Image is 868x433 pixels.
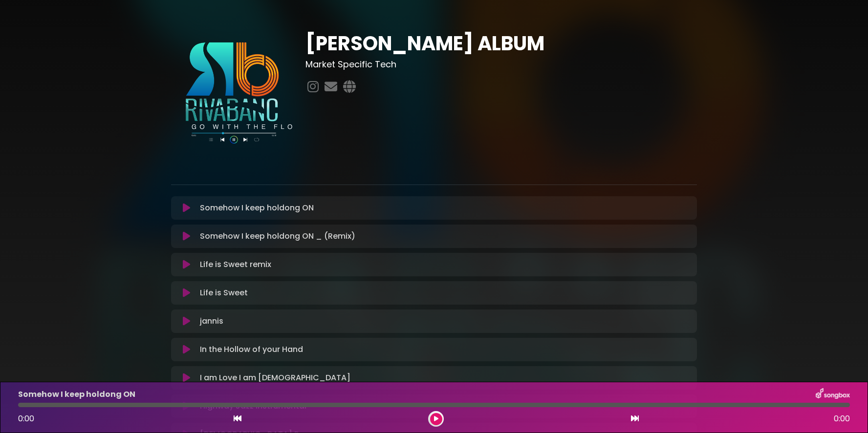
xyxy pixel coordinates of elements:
[305,32,697,55] h1: [PERSON_NAME] ALBUM
[200,344,303,355] p: In the Hollow of your Hand
[200,202,314,214] p: Somehow I keep holdong ON
[200,230,355,242] p: Somehow I keep holdong ON _ (Remix)
[200,315,223,327] p: jannis
[305,59,697,70] h3: Market Specific Tech
[18,413,34,424] span: 0:00
[200,287,248,299] p: Life is Sweet
[18,389,135,400] p: Somehow I keep holdong ON
[200,259,271,270] p: Life is Sweet remix
[834,413,850,425] span: 0:00
[171,32,294,154] img: 4pN4B8I1S26pthYFCpPw
[816,388,850,401] img: songbox-logo-white.png
[200,372,350,384] p: I am Love I am [DEMOGRAPHIC_DATA]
